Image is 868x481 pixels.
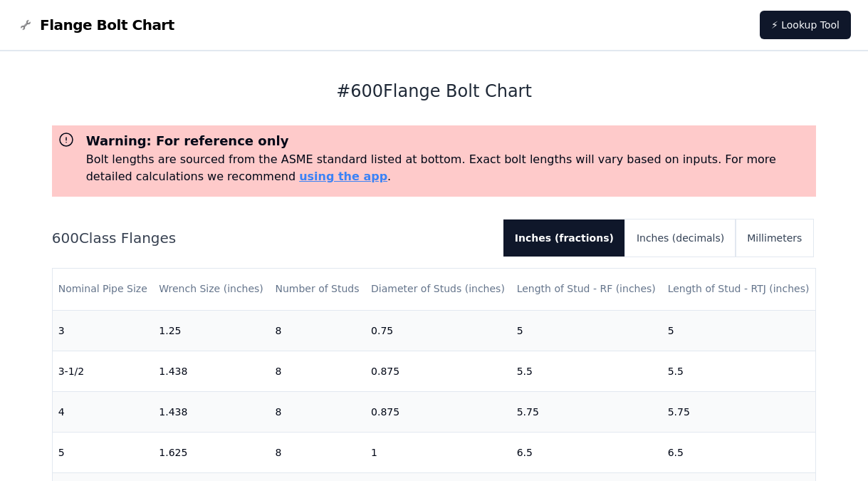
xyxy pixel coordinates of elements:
[269,432,365,472] td: 8
[511,351,662,391] td: 5.5
[53,432,154,472] td: 5
[52,80,817,103] h1: # 600 Flange Bolt Chart
[269,391,365,432] td: 8
[153,391,269,432] td: 1.438
[662,432,816,472] td: 6.5
[299,170,387,183] a: using the app
[269,351,365,391] td: 8
[365,351,511,391] td: 0.875
[53,391,154,432] td: 4
[269,310,365,351] td: 8
[365,432,511,472] td: 1
[53,351,154,391] td: 3-1/2
[760,11,851,39] a: ⚡ Lookup Tool
[503,219,625,257] button: Inches (fractions)
[52,228,492,248] h2: 600 Class Flanges
[662,351,816,391] td: 5.5
[365,391,511,432] td: 0.875
[662,310,816,351] td: 5
[53,269,154,309] th: Nominal Pipe Size
[511,391,662,432] td: 5.75
[736,219,813,257] button: Millimeters
[625,219,736,257] button: Inches (decimals)
[17,15,174,35] a: Flange Bolt Chart LogoFlange Bolt Chart
[17,16,34,33] img: Flange Bolt Chart Logo
[86,151,811,185] p: Bolt lengths are sourced from the ASME standard listed at bottom. Exact bolt lengths will vary ba...
[662,391,816,432] td: 5.75
[511,432,662,472] td: 6.5
[365,310,511,351] td: 0.75
[153,269,269,309] th: Wrench Size (inches)
[40,15,174,35] span: Flange Bolt Chart
[153,432,269,472] td: 1.625
[365,269,511,309] th: Diameter of Studs (inches)
[153,351,269,391] td: 1.438
[511,269,662,309] th: Length of Stud - RF (inches)
[53,310,154,351] td: 3
[662,269,816,309] th: Length of Stud - RTJ (inches)
[511,310,662,351] td: 5
[86,131,811,151] h3: Warning: For reference only
[153,310,269,351] td: 1.25
[269,269,365,309] th: Number of Studs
